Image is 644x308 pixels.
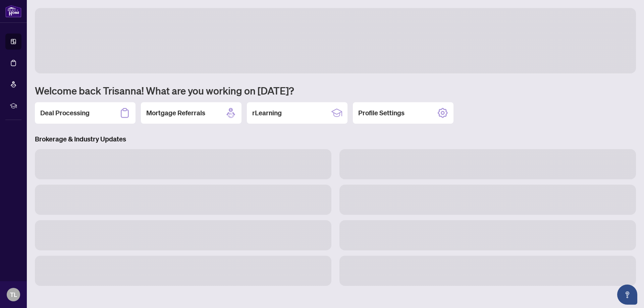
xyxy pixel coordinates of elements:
img: logo [5,5,21,17]
button: Open asap [617,285,637,305]
h3: Brokerage & Industry Updates [35,134,636,144]
h2: Profile Settings [358,108,405,118]
h2: Deal Processing [40,108,90,118]
h1: Welcome back Trisanna! What are you working on [DATE]? [35,84,636,97]
h2: Mortgage Referrals [146,108,205,118]
span: TL [10,290,17,299]
h2: rLearning [252,108,282,118]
